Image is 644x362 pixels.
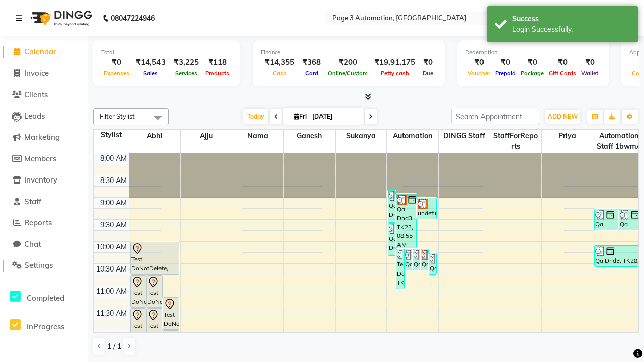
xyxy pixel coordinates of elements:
[24,68,49,78] span: Invoice
[451,109,539,124] input: Search Appointment
[98,220,129,230] div: 9:30 AM
[413,249,420,270] div: Qa Dnd3, TK31, 10:10 AM-10:40 AM, Hair cut Below 12 years (Boy)
[173,70,200,77] span: Services
[370,57,419,68] div: ₹19,91,175
[493,57,518,68] div: ₹0
[309,109,360,124] input: 2025-10-03
[465,48,601,57] div: Redemption
[203,57,232,68] div: ₹118
[203,70,232,77] span: Products
[579,57,601,68] div: ₹0
[243,109,268,124] span: Today
[94,130,129,140] div: Stylist
[512,14,630,24] div: Success
[24,47,56,56] span: Calendar
[303,70,321,77] span: Card
[545,110,580,124] button: ADD NEW
[3,111,86,122] a: Leads
[101,48,232,57] div: Total
[493,70,518,77] span: Prepaid
[94,308,129,319] div: 11:30 AM
[387,130,438,142] span: Automation
[3,217,86,229] a: Reports
[94,264,129,275] div: 10:30 AM
[388,224,395,255] div: Qa Dnd3, TK26, 09:35 AM-10:20 AM, Hair Cut-Men
[24,89,48,99] span: Clients
[111,4,155,32] b: 08047224946
[26,4,95,32] img: logo
[107,341,121,352] span: 1 / 1
[548,113,578,120] span: ADD NEW
[232,130,284,142] span: Nama
[3,89,86,101] a: Clients
[94,286,129,297] div: 11:00 AM
[336,130,387,142] span: Sukanya
[181,130,232,142] span: Ajju
[325,57,370,68] div: ₹200
[465,70,493,77] span: Voucher
[542,130,593,142] span: Priya
[396,249,404,289] div: Test DoNotDelete, TK34, 10:10 AM-11:05 AM, Special Hair Wash- Men
[291,113,309,120] span: Fri
[595,246,642,266] div: Qa Dnd3, TK28, 10:05 AM-10:35 AM, Hair cut Below 12 years (Boy)
[421,249,428,270] div: Qa Dnd3, TK29, 10:10 AM-10:40 AM, Hair cut Below 12 years (Boy)
[3,68,86,79] a: Invoice
[3,153,86,165] a: Members
[3,132,86,143] a: Marketing
[24,175,57,185] span: Inventory
[439,130,490,142] span: DINGG Staff
[98,175,129,186] div: 8:30 AM
[396,194,416,248] div: Qa Dnd3, TK23, 08:55 AM-10:10 AM, Hair Cut By Expert-Men,Hair Cut-Men
[419,57,437,68] div: ₹0
[24,260,53,270] span: Settings
[147,309,162,340] div: Test DoNotDelete, TK12, 11:30 AM-12:15 PM, Hair Cut-Men
[465,57,493,68] div: ₹0
[131,309,146,351] div: Test DoNotDelete, TK07, 11:30 AM-12:30 PM, Hair Cut-Women
[546,57,579,68] div: ₹0
[131,242,179,274] div: Test DoNotDelete, TK15, 10:00 AM-10:45 AM, Hair Cut-Men
[298,57,325,68] div: ₹368
[24,197,41,206] span: Staff
[129,130,181,142] span: Abhi
[24,239,41,249] span: Chat
[24,111,45,121] span: Leads
[619,209,643,230] div: Qa Dnd3, TK25, 09:15 AM-09:45 AM, Hair Cut By Expert-Men
[325,70,370,77] span: Online/Custom
[3,196,86,208] a: Staff
[98,153,129,164] div: 8:00 AM
[518,57,546,68] div: ₹0
[417,198,436,219] div: undefined, TK21, 09:00 AM-09:30 AM, Hair cut Below 12 years (Boy)
[512,24,630,35] div: Login Successfully.
[378,70,412,77] span: Petty cash
[3,239,86,250] a: Chat
[24,132,60,142] span: Marketing
[95,330,129,341] div: 12:00 PM
[147,276,162,307] div: Test DoNotDelete, TK14, 10:45 AM-11:30 AM, Hair Cut-Men
[3,46,86,58] a: Calendar
[170,57,203,68] div: ₹3,225
[94,242,129,252] div: 10:00 AM
[27,322,64,331] span: InProgress
[405,249,412,270] div: Qa Dnd3, TK30, 10:10 AM-10:40 AM, Hair cut Below 12 years (Boy)
[518,70,546,77] span: Package
[490,130,541,153] span: StaffForReports
[98,198,129,208] div: 9:00 AM
[429,253,436,274] div: Qa Dnd3, TK32, 10:15 AM-10:45 AM, Hair cut Below 12 years (Boy)
[101,70,132,77] span: Expenses
[24,218,52,227] span: Reports
[546,70,579,77] span: Gift Cards
[595,209,618,230] div: Qa Dnd3, TK24, 09:15 AM-09:45 AM, Hair cut Below 12 years (Boy)
[27,293,64,303] span: Completed
[3,174,86,186] a: Inventory
[131,276,146,307] div: Test DoNotDelete, TK07, 10:45 AM-11:30 AM, Hair Cut-Men
[270,70,289,77] span: Cash
[3,260,86,271] a: Settings
[261,57,298,68] div: ₹14,355
[420,70,436,77] span: Due
[579,70,601,77] span: Wallet
[163,298,178,329] div: Test DoNotDelete, TK11, 11:15 AM-12:00 PM, Hair Cut-Men
[388,191,395,222] div: Qa Dnd3, TK22, 08:50 AM-09:35 AM, Hair Cut-Men
[132,57,170,68] div: ₹14,543
[284,130,335,142] span: Ganesh
[101,57,132,68] div: ₹0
